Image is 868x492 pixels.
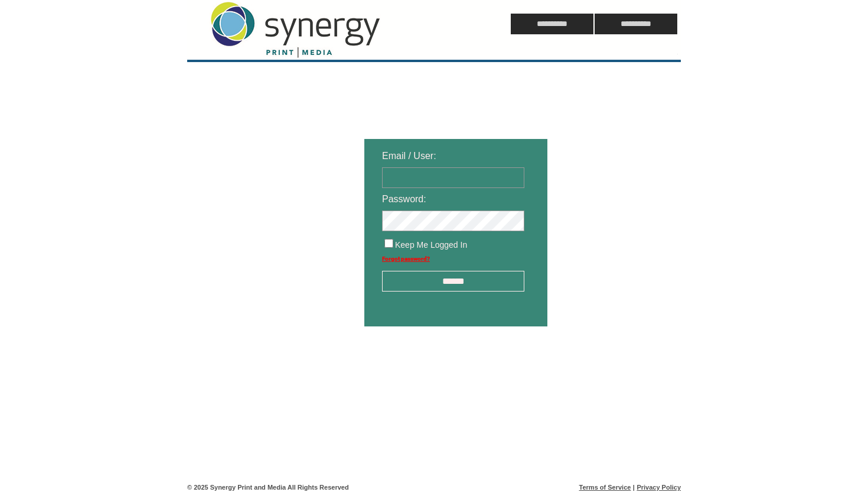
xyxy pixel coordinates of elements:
a: Terms of Service [579,484,631,491]
span: Keep Me Logged In [395,240,467,250]
span: | [633,484,635,491]
img: transparent.png [582,356,641,371]
a: Forgot password? [382,255,430,262]
span: Password: [382,194,426,204]
span: © 2025 Synergy Print and Media All Rights Reserved [187,484,349,491]
a: Privacy Policy [637,484,681,491]
span: Email / User: [382,151,436,161]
